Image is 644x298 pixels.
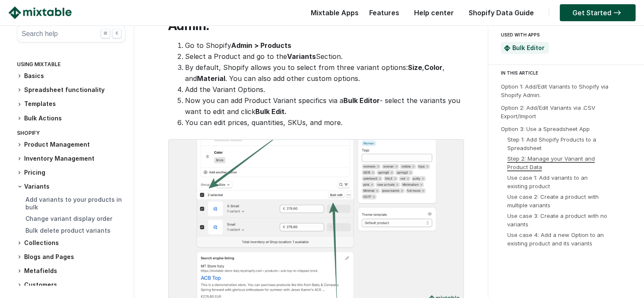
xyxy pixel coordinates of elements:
[17,239,125,248] h3: Collections
[17,140,125,149] h3: Product Management
[185,40,462,51] li: Go to Shopify
[611,10,623,15] img: arrow-right.svg
[501,69,636,77] div: IN THIS ARTICLE
[185,84,462,95] li: Add the Variant Options.
[17,154,125,163] h3: Inventory Management
[17,182,125,191] h3: Variants
[501,83,608,98] a: Option 1: Add/Edit Variants to Shopify via Shopify Admin.
[507,136,596,151] a: Step 1: Add Shopify Products to a Spreadsheet
[501,30,628,40] div: USED WITH APPS
[501,125,590,132] a: Option 3: Use a Spreadsheet App
[17,114,125,123] h3: Bulk Actions
[507,231,604,247] a: Use case 4: Add a new Option to an existing product and its variants
[408,63,422,72] strong: Size
[25,215,112,222] a: Change variant display order
[507,174,588,189] a: Use case 1: Add variants to an existing product
[343,96,380,105] strong: Bulk Editor
[17,128,125,140] div: Shopify
[255,107,287,116] strong: Bulk Edit.
[560,4,636,21] a: Get Started
[504,45,510,51] img: Mixtable Spreadsheet Bulk Editor App
[101,29,110,38] div: ⌘
[112,29,122,38] div: K
[507,212,607,228] a: Use case 3: Create a product with no variants
[17,281,125,290] h3: Customers
[507,155,595,170] a: Step 2: Manage your Variant and Product Data
[185,117,462,128] li: You can edit prices, quantities, SKUs, and more.
[307,6,359,23] div: Mixtable Apps
[25,196,122,211] a: Add variants to your products in bulk
[507,193,599,209] a: Use case 2: Create a product with multiple variants
[17,253,125,262] h3: Blogs and Pages
[17,100,125,109] h3: Templates
[8,6,72,19] img: Mixtable logo
[501,104,595,120] a: Option 2: Add/Edit Variants via .CSV Export/Import
[365,8,404,17] a: Features
[25,227,111,234] a: Bulk delete product variants
[231,41,291,50] strong: Admin > Products
[410,8,458,17] a: Help center
[17,59,125,72] div: Using Mixtable
[464,8,538,17] a: Shopify Data Guide
[197,74,225,83] strong: Material
[17,168,125,177] h3: Pricing
[17,25,125,42] button: Search help ⌘ K
[185,62,462,84] li: By default, Shopify allows you to select from three variant options: , , and . You can also add o...
[17,72,125,81] h3: Basics
[17,267,125,276] h3: Metafields
[424,63,442,72] strong: Color
[185,95,462,117] li: Now you can add Product Variant specifics via a - select the variants you want to edit and click
[185,51,462,62] li: Select a Product and go to the Section.
[287,52,316,61] strong: Variants
[17,86,125,95] h3: Spreadsheet functionality
[512,44,544,51] a: Bulk Editor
